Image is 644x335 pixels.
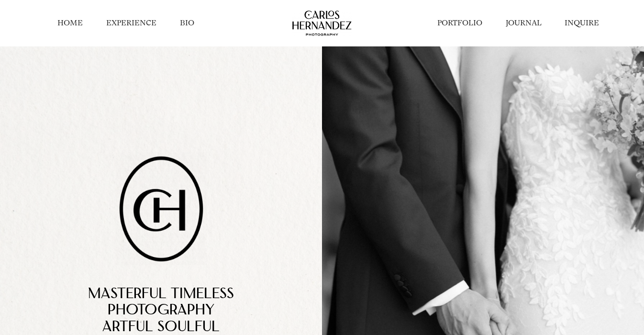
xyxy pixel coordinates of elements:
a: EXPERIENCE [106,18,156,28]
span: Masterful TimelEss [88,287,234,302]
a: INQUIRE [565,18,599,28]
a: HOME [57,18,83,28]
span: PhotoGrAphy [108,303,214,318]
a: BIO [180,18,194,28]
a: JOURNAL [506,18,542,28]
a: PORTFOLIO [437,18,482,28]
